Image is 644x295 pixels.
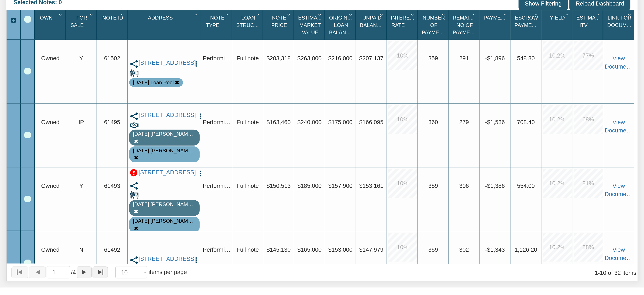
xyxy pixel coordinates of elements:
[420,12,448,38] div: Sort None
[40,15,52,21] span: Own
[37,12,65,38] div: Own Sort None
[68,12,96,38] div: For Sale Sort None
[37,12,65,38] div: Sort None
[148,15,173,21] span: Address
[71,15,87,28] span: For Sale
[104,55,120,62] span: 61502
[129,12,201,38] div: Address Sort None
[543,169,572,198] div: 10.2
[485,119,505,125] span: -$1,536
[453,15,482,35] span: Remaining No Of Payments
[450,12,479,38] div: Remaining No Of Payments Sort None
[77,267,92,278] button: Page forward
[79,55,83,62] span: Y
[267,183,291,189] span: $150,513
[29,267,46,278] button: Page back
[133,201,196,208] div: Note labeled as 8-21-25 Mixon 001 T1
[512,12,541,38] div: Sort None
[203,247,231,253] span: Performing
[389,12,417,38] div: Interest Rate Sort None
[104,119,120,125] span: 61495
[79,183,83,189] span: Y
[515,15,539,28] span: Escrow Payment
[543,12,572,38] div: Yield Sort None
[605,119,634,134] a: View Documents
[130,59,138,68] img: share.svg
[98,12,127,38] div: Sort None
[347,10,355,18] div: Column Menu
[133,147,196,155] div: Note is contained in the pool 8-21-25 Mixon 001 T1
[47,266,70,278] input: Selected page
[203,119,231,125] span: Performing
[93,267,108,278] button: Page to last
[130,112,138,121] img: share.svg
[502,10,510,18] div: Column Menu
[484,15,519,21] span: Payment(P&I)
[203,12,232,38] div: Sort None
[104,183,120,189] span: 61493
[428,247,438,253] span: 359
[459,55,469,62] span: 291
[316,10,324,18] div: Column Menu
[296,12,324,38] div: Estimated Market Value Sort None
[574,105,603,134] div: 68.0
[267,119,291,125] span: $163,460
[543,105,572,134] div: 10.2
[428,183,438,189] span: 359
[485,183,505,189] span: -$1,386
[236,15,268,28] span: Loan Structure
[24,16,31,23] div: Select All
[271,15,287,28] span: Note Price
[298,119,322,125] span: $240,000
[574,12,603,38] div: Estimated Itv Sort None
[255,10,262,18] div: Column Menu
[203,183,231,189] span: Performing
[388,233,417,262] div: 10.0
[328,183,353,189] span: $157,900
[203,55,231,62] span: Performing
[71,268,76,277] span: 4
[24,260,31,266] div: Row 4, Row Selection Checkbox
[130,69,138,77] img: for_sale.png
[285,10,293,18] div: Column Menu
[605,12,634,38] div: Sort None
[298,15,327,35] span: Estimated Market Value
[267,247,291,253] span: $145,130
[422,15,449,35] span: Number Of Payments
[481,12,510,38] div: Sort None
[11,267,28,278] button: Page to first
[388,105,417,134] div: 10.0
[607,15,641,28] span: Link For Documents
[576,15,605,28] span: Estimated Itv
[328,55,353,62] span: $216,000
[206,15,224,28] span: Note Type
[358,12,386,38] div: Sort None
[203,12,232,38] div: Note Type Sort None
[626,10,634,18] div: Column Menu
[389,12,417,38] div: Sort None
[193,10,201,18] div: Column Menu
[41,119,60,125] span: Owned
[485,55,505,62] span: -$1,896
[328,119,353,125] span: $175,000
[543,41,572,70] div: 10.2
[79,247,83,253] span: N
[237,55,259,62] span: Full note
[104,247,120,253] span: 61492
[360,15,384,28] span: Unpaid Balance
[543,233,572,262] div: 10.2
[133,79,174,86] div: Note is contained in the pool 9-25-25 Loan Pool
[98,12,127,38] div: Note Id Sort None
[574,233,603,262] div: 88.0
[428,119,438,125] span: 360
[129,12,201,38] div: Sort None
[550,15,565,21] span: Yield
[388,41,417,70] div: 10.0
[265,12,294,38] div: Note Price Sort None
[359,55,384,62] span: $207,137
[71,269,73,276] abbr: of
[130,256,138,265] img: share.svg
[193,59,200,68] button: Press to open the note menu
[543,12,572,38] div: Sort None
[296,12,324,38] div: Sort None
